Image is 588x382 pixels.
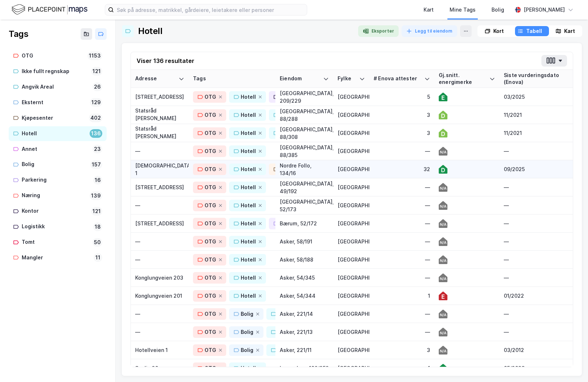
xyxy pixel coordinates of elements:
[338,292,365,300] div: [GEOGRAPHIC_DATA]
[374,328,430,336] div: —
[205,165,216,174] div: OTG
[9,48,107,63] a: OTG1153
[280,328,329,336] div: Asker, 221/13
[338,220,365,227] div: [GEOGRAPHIC_DATA]
[135,346,184,354] div: Hotellveien 1
[87,51,102,60] div: 1153
[135,201,184,209] div: —
[374,111,430,119] div: 3
[9,126,107,141] a: Hotell136
[90,160,102,169] div: 157
[338,129,365,137] div: [GEOGRAPHIC_DATA]
[374,147,430,155] div: —
[9,173,107,187] a: Parkering16
[338,328,365,336] div: [GEOGRAPHIC_DATA]
[374,256,430,263] div: —
[241,237,256,246] div: Hotell
[22,175,90,184] div: Parkering
[241,346,253,355] div: Bolig
[424,5,434,14] div: Kart
[280,180,329,195] div: [GEOGRAPHIC_DATA], 49/192
[205,93,216,101] div: OTG
[22,145,90,154] div: Annet
[89,114,102,122] div: 402
[280,274,329,281] div: Asker, 54/345
[280,238,329,245] div: Asker, 58/191
[135,125,184,141] div: Statsråd [PERSON_NAME] vei 10
[280,75,320,82] div: Eiendom
[504,201,585,209] div: —
[135,364,184,372] div: Snølia 20
[93,222,102,231] div: 18
[22,114,86,123] div: Kjøpesenter
[9,95,107,110] a: Eksternt129
[135,310,184,318] div: —
[205,183,216,192] div: OTG
[93,145,102,153] div: 23
[135,220,184,227] div: [STREET_ADDRESS]
[135,75,176,82] div: Adresse
[9,80,107,94] a: Angvik Areal26
[94,253,102,262] div: 11
[241,147,256,156] div: Hotell
[402,25,457,37] button: Legg til eiendom
[241,328,253,336] div: Bolig
[241,364,256,373] div: Hotell
[374,75,421,82] div: # Enova attester
[552,347,588,382] div: Kontrollprogram for chat
[241,129,256,137] div: Hotell
[9,157,107,172] a: Bolig157
[241,183,256,192] div: Hotell
[338,256,365,263] div: [GEOGRAPHIC_DATA]
[205,273,216,282] div: OTG
[524,5,565,14] div: [PERSON_NAME]
[91,67,102,76] div: 121
[90,98,102,107] div: 129
[374,274,430,281] div: —
[280,310,329,318] div: Asker, 221/14
[9,142,107,157] a: Annet23
[504,328,585,336] div: —
[241,273,256,282] div: Hotell
[9,64,107,79] a: Ikke fullt regnskap121
[374,346,430,354] div: 3
[135,183,184,191] div: [STREET_ADDRESS]
[241,292,256,300] div: Hotell
[280,364,329,372] div: Lørenskog, 106/252
[9,188,107,203] a: Næring139
[338,111,365,119] div: [GEOGRAPHIC_DATA]
[205,292,216,300] div: OTG
[504,292,585,300] div: 01/2022
[91,207,102,216] div: 121
[338,238,365,245] div: [GEOGRAPHIC_DATA]
[504,72,577,85] div: Siste vurderingsdato (Enova)
[374,220,430,227] div: —
[90,129,102,138] div: 136
[241,219,256,228] div: Hotell
[205,255,216,264] div: OTG
[280,220,329,227] div: Bærum, 52/172
[22,98,87,107] div: Eksternt
[374,93,430,101] div: 5
[374,129,430,137] div: 3
[205,237,216,246] div: OTG
[9,204,107,218] a: Kontor121
[504,183,585,191] div: —
[374,165,430,173] div: 32
[504,129,585,137] div: 11/2021
[241,111,256,119] div: Hotell
[90,191,102,200] div: 139
[280,144,329,159] div: [GEOGRAPHIC_DATA], 88/385
[135,238,184,245] div: —
[9,219,107,234] a: Logistikk18
[205,310,216,318] div: OTG
[504,256,585,263] div: —
[504,165,585,173] div: 09/2025
[564,27,575,35] div: Kart
[114,4,307,15] input: Søk på adresse, matrikkel, gårdeiere, leietakere eller personer
[93,238,102,247] div: 50
[22,253,91,262] div: Mangler
[338,310,365,318] div: [GEOGRAPHIC_DATA]
[374,310,430,318] div: —
[22,238,90,247] div: Tomt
